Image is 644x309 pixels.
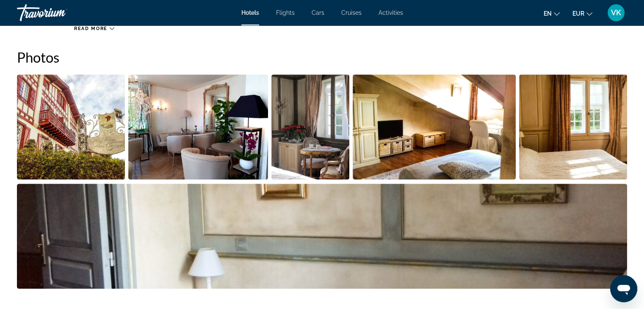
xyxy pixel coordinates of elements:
[74,25,114,32] button: Read more
[353,74,516,180] button: Open full-screen image slider
[572,10,584,17] span: EUR
[379,9,403,16] a: Activities
[572,7,592,19] button: Change currency
[241,9,259,16] a: Hotels
[544,10,552,17] span: en
[128,74,268,180] button: Open full-screen image slider
[605,4,627,22] button: User Menu
[312,9,324,16] a: Cars
[74,26,108,31] span: Read more
[341,9,362,16] a: Cruises
[17,183,627,289] button: Open full-screen image slider
[17,2,102,24] a: Travorium
[271,74,350,180] button: Open full-screen image slider
[611,8,621,17] span: VK
[17,49,627,66] h2: Photos
[544,7,560,19] button: Change language
[17,74,125,180] button: Open full-screen image slider
[276,9,295,16] a: Flights
[519,74,627,180] button: Open full-screen image slider
[610,275,637,302] iframe: Кнопка запуска окна обмена сообщениями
